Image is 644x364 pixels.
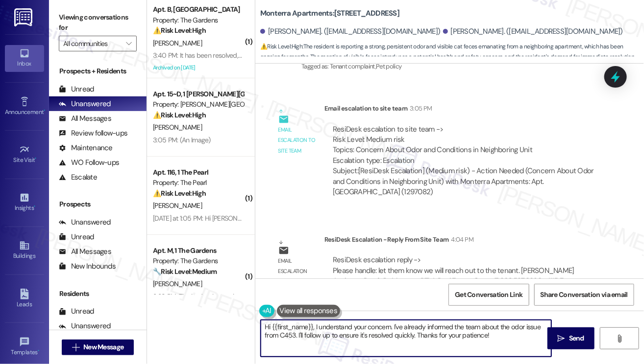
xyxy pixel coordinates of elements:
img: ResiDesk Logo [14,8,34,26]
div: Unanswered [59,321,111,331]
div: Apt. 116, 1 The Pearl [153,167,244,178]
strong: 🔧 Risk Level: Medium [153,267,217,276]
a: Site Visit • [5,141,44,168]
span: • [44,107,45,114]
div: [PERSON_NAME]. ([EMAIL_ADDRESS][DOMAIN_NAME]) [260,26,441,37]
a: Insights • [5,189,44,216]
div: Apt. B, [GEOGRAPHIC_DATA] [153,4,244,15]
i:  [72,343,79,351]
div: 3:05 PM [407,103,432,114]
span: Send [569,333,584,343]
div: 3:39 PM: The hudvash people [153,292,237,301]
div: Unanswered [59,217,111,227]
span: • [38,347,39,354]
div: Property: The Gardens [153,15,244,25]
div: [DATE] at 1:05 PM: Hi [PERSON_NAME] but sorry Ill be late with rent this month. Can I use that la... [153,214,529,223]
a: Leads [5,286,44,312]
button: Send [547,327,595,349]
div: Email escalation to site team [324,103,605,117]
button: New Message [62,340,134,355]
div: Unanswered [59,99,111,109]
div: Property: The Pearl [153,178,244,188]
i:  [126,40,131,47]
strong: ⚠️ Risk Level: High [260,43,302,50]
strong: ⚠️ Risk Level: High [153,26,206,35]
span: [PERSON_NAME] [153,279,202,288]
div: Property: [PERSON_NAME][GEOGRAPHIC_DATA] [153,99,244,110]
div: Prospects + Residents [49,66,147,76]
strong: ⚠️ Risk Level: High [153,111,206,119]
span: [PERSON_NAME] [153,39,202,47]
div: Apt. 15~D, 1 [PERSON_NAME][GEOGRAPHIC_DATA] (new) [153,89,244,99]
div: All Messages [59,114,111,124]
span: [PERSON_NAME] [153,201,202,210]
div: ResiDesk Escalation - Reply From Site Team [324,234,605,248]
div: Email escalation reply [278,256,317,287]
div: Property: The Gardens [153,256,244,266]
i:  [558,335,565,342]
div: Unread [59,306,94,317]
input: All communities [63,36,121,51]
b: Monterra Apartments: [STREET_ADDRESS] [260,8,399,19]
a: Templates • [5,334,44,360]
div: Subject: [ResiDesk Escalation] (Medium risk) - Action Needed (Concern About Odor and Conditions i... [333,166,597,197]
div: ResiDesk escalation to site team -> Risk Level: Medium risk Topics: Concern About Odor and Condit... [333,124,597,166]
div: ResiDesk escalation reply -> Please handle: let them know we will reach out to the tenant. [PERSO... [333,255,577,296]
div: Apt. M, 1 The Gardens [153,246,244,256]
div: Prospects [49,199,147,209]
strong: ⚠️ Risk Level: High [153,189,206,198]
span: Tenant complaint , [330,62,376,70]
button: Get Conversation Link [448,284,529,306]
span: Share Conversation via email [541,290,628,300]
div: Unread [59,232,94,242]
i:  [616,335,623,342]
div: WO Follow-ups [59,158,119,168]
span: New Message [83,342,124,352]
div: 3:05 PM: (An Image) [153,136,211,144]
div: Residents [49,289,147,299]
span: [PERSON_NAME] [153,123,202,132]
div: Archived on [DATE] [152,62,245,74]
div: Unread [59,84,94,94]
div: 4:04 PM [449,234,473,245]
div: [PERSON_NAME]. ([EMAIL_ADDRESS][DOMAIN_NAME]) [443,26,623,37]
div: All Messages [59,247,111,257]
div: Tagged as: [301,59,637,73]
div: 3:40 PM: It has been resolved, but because there was a lot of water that came out on the floor, I... [153,51,583,60]
a: Buildings [5,237,44,264]
button: Share Conversation via email [534,284,634,306]
div: Email escalation to site team [278,125,317,156]
label: Viewing conversations for [59,10,137,36]
span: Pet policy [376,62,402,70]
div: Escalate [59,172,97,182]
textarea: Hi {{first_name}}, I understand your concern. I've already informed the team about the odor issue... [261,320,551,357]
a: Inbox [5,45,44,71]
span: • [34,203,35,210]
div: New Inbounds [59,261,116,272]
div: Review follow-ups [59,128,127,138]
span: Get Conversation Link [455,290,522,300]
div: Maintenance [59,143,113,153]
span: • [35,155,37,162]
span: : The resident is reporting a strong, persistent odor and visible cat feces emanating from a neig... [260,42,644,73]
